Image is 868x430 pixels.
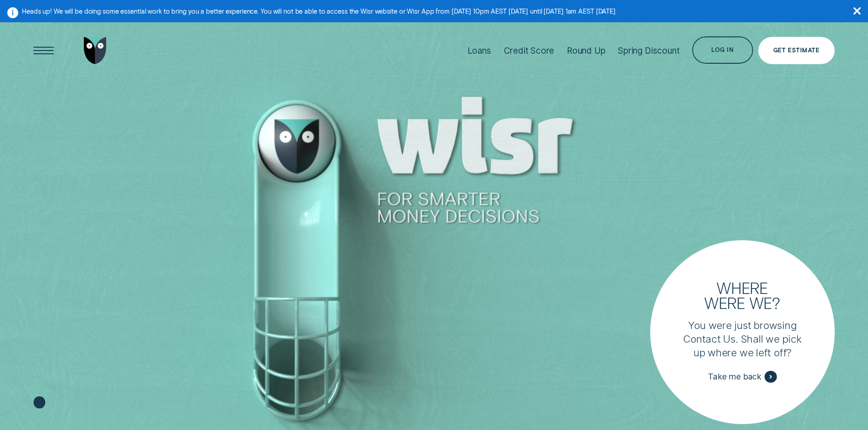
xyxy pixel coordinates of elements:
a: Loans [467,20,491,81]
a: Credit Score [504,20,555,81]
button: Open Menu [30,37,57,64]
h3: Where were we? [698,280,787,310]
div: Round Up [567,46,606,56]
button: Log in [692,36,753,64]
a: Go to home page [82,20,109,81]
p: You were just browsing Contact Us. Shall we pick up where we left off? [682,319,803,359]
a: Get Estimate [758,37,835,64]
a: Round Up [567,20,606,81]
div: Spring Discount [618,46,679,56]
a: Where were we?You were just browsing Contact Us. Shall we pick up where we left off?Take me back [650,240,834,424]
div: Get Estimate [773,48,819,53]
span: Take me back [708,372,761,382]
div: Credit Score [504,46,555,56]
div: Loans [467,46,491,56]
a: Spring Discount [618,20,679,81]
img: Wisr [84,37,107,64]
